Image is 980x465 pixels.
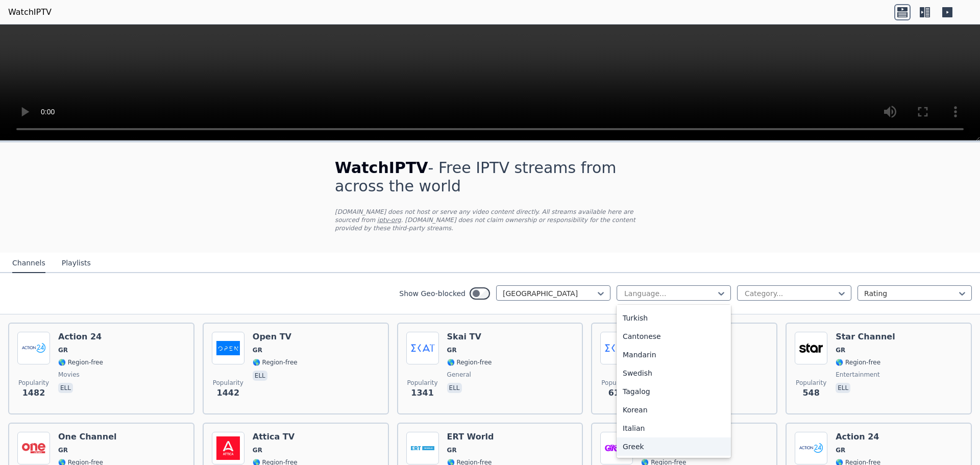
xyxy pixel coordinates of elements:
span: GR [836,346,845,354]
p: [DOMAIN_NAME] does not host or serve any video content directly. All streams available here are s... [335,208,645,232]
a: WatchIPTV [8,6,52,18]
img: Skai TV [600,332,633,364]
span: 1482 [22,387,45,399]
span: entertainment [836,371,880,379]
span: Popularity [407,379,438,387]
span: 🌎 Region-free [253,358,298,366]
img: ERT World [406,432,439,464]
a: iptv-org [377,216,401,224]
img: Attica TV [212,432,244,464]
button: Playlists [62,254,91,273]
h6: ERT World [447,432,494,442]
span: 1442 [217,387,240,399]
div: Mandarin [617,346,731,364]
button: Channels [12,254,45,273]
span: GR [253,346,262,354]
span: 🌎 Region-free [58,358,103,366]
img: Groovy TV [600,432,633,464]
span: 548 [802,387,819,399]
span: GR [58,346,68,354]
p: ell [836,383,850,393]
img: Star Channel [795,332,827,364]
span: GR [253,446,262,454]
span: 🌎 Region-free [836,358,880,366]
div: Tagalog [617,382,731,401]
span: WatchIPTV [335,159,428,177]
h1: - Free IPTV streams from across the world [335,159,645,195]
span: GR [447,446,457,454]
span: Popularity [18,379,49,387]
p: ell [447,383,462,393]
span: 613 [608,387,625,399]
label: Show Geo-blocked [399,288,465,299]
h6: Action 24 [836,432,880,442]
p: ell [253,371,267,381]
span: Popularity [796,379,826,387]
h6: One Channel [58,432,116,442]
span: Popularity [213,379,243,387]
span: GR [447,346,457,354]
h6: Attica TV [253,432,298,442]
div: Greek [617,437,731,456]
div: Cantonese [617,327,731,346]
div: Turkish [617,309,731,327]
h6: Skai TV [447,332,492,342]
span: GR [836,446,845,454]
h6: Star Channel [836,332,895,342]
h6: Open TV [253,332,298,342]
p: ell [58,383,73,393]
h6: Action 24 [58,332,103,342]
span: Popularity [601,379,632,387]
span: 🌎 Region-free [447,358,492,366]
img: Skai TV [406,332,439,364]
span: general [447,371,471,379]
div: Swedish [617,364,731,382]
div: Italian [617,419,731,437]
img: Action 24 [795,432,827,464]
img: Action 24 [17,332,50,364]
div: Korean [617,401,731,419]
img: One Channel [17,432,50,464]
img: Open TV [212,332,244,364]
span: GR [58,446,68,454]
span: 1341 [411,387,434,399]
span: movies [58,371,80,379]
